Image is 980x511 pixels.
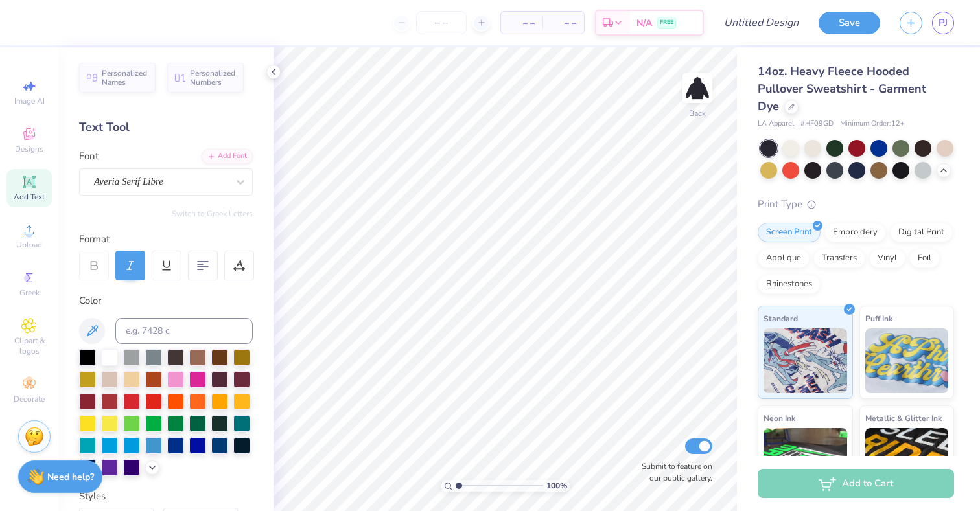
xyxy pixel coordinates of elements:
[865,312,892,325] span: Puff Ink
[14,96,45,106] span: Image AI
[758,197,954,212] div: Print Type
[47,471,94,483] strong: Need help?
[635,460,712,484] label: Submit to feature on our public gallery.
[869,249,905,268] div: Vinyl
[824,223,886,242] div: Embroidery
[764,428,847,493] img: Neon Ink
[758,119,794,130] span: LA Apparel
[416,11,467,34] input: – –
[14,192,45,202] span: Add Text
[865,428,949,493] img: Metallic & Glitter Ink
[909,249,940,268] div: Foil
[764,411,795,425] span: Neon Ink
[764,328,847,393] img: Standard
[14,394,45,404] span: Decorate
[202,149,253,164] div: Add Font
[550,16,576,30] span: – –
[509,16,535,30] span: – –
[758,223,821,242] div: Screen Print
[865,411,942,425] span: Metallic & Glitter Ink
[16,240,42,250] span: Upload
[190,69,236,87] span: Personalized Numbers
[546,480,567,492] span: 100 %
[172,209,253,219] button: Switch to Greek Letters
[800,119,834,130] span: # HF09GD
[813,249,865,268] div: Transfers
[758,63,926,114] span: 14oz. Heavy Fleece Hooded Pullover Sweatshirt - Garment Dye
[684,75,710,101] img: Back
[758,275,821,294] div: Rhinestones
[636,16,652,30] span: N/A
[689,108,706,119] div: Back
[6,335,52,356] span: Clipart & logos
[79,293,253,308] div: Color
[79,119,253,136] div: Text Tool
[79,232,254,247] div: Format
[79,489,253,504] div: Styles
[840,119,905,130] span: Minimum Order: 12 +
[714,10,809,36] input: Untitled Design
[819,12,880,34] button: Save
[19,288,40,298] span: Greek
[764,312,798,325] span: Standard
[79,149,99,164] label: Font
[102,69,148,87] span: Personalized Names
[758,249,810,268] div: Applique
[660,18,673,27] span: FREE
[890,223,953,242] div: Digital Print
[939,16,948,30] span: PJ
[932,12,954,34] a: PJ
[15,144,43,154] span: Designs
[115,318,253,344] input: e.g. 7428 c
[865,328,949,393] img: Puff Ink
